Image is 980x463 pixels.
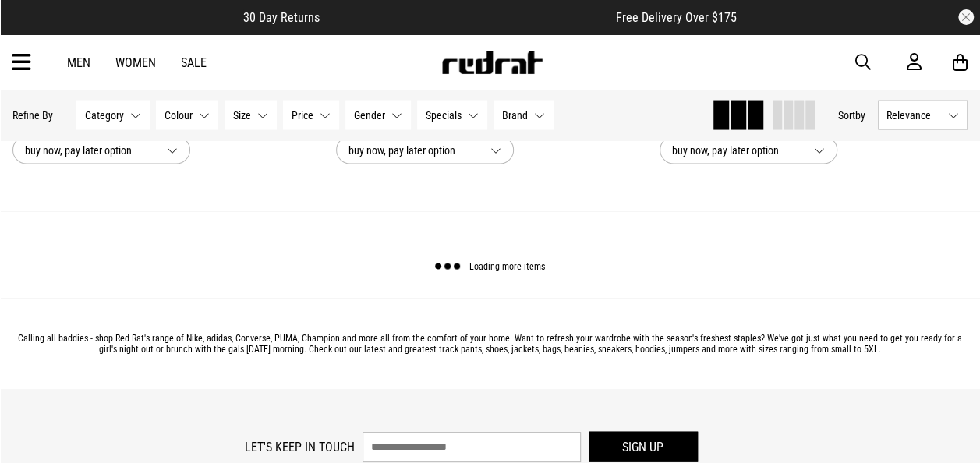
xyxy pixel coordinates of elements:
[345,101,411,130] button: Gender
[181,55,207,70] a: Sale
[12,6,59,53] button: Open LiveChat chat widget
[855,109,865,122] span: by
[469,262,545,273] span: Loading more items
[243,10,320,25] span: 30 Day Returns
[76,101,150,130] button: Category
[283,101,339,130] button: Price
[165,109,193,122] span: Colour
[348,141,478,160] span: buy now, pay later option
[225,101,277,130] button: Size
[616,10,737,25] span: Free Delivery Over $175
[502,109,528,122] span: Brand
[25,141,154,160] span: buy now, pay later option
[156,101,218,130] button: Colour
[417,101,487,130] button: Specials
[589,432,698,462] button: Sign up
[426,109,462,122] span: Specials
[838,106,865,125] button: Sortby
[115,55,156,70] a: Women
[440,51,543,74] img: Redrat logo
[233,109,251,122] span: Size
[292,109,313,122] span: Price
[12,136,190,164] button: buy now, pay later option
[351,9,585,25] iframe: Customer reviews powered by Trustpilot
[494,101,554,130] button: Brand
[12,333,968,355] p: Calling all baddies - shop Red Rat's range of Nike, adidas, Converse, PUMA, Champion and more all...
[245,440,355,454] label: Let's keep in touch
[672,141,801,160] span: buy now, pay later option
[878,101,968,130] button: Relevance
[12,109,53,122] p: Refine By
[67,55,90,70] a: Men
[354,109,385,122] span: Gender
[85,109,124,122] span: Category
[660,136,837,164] button: buy now, pay later option
[886,109,942,122] span: Relevance
[336,136,514,164] button: buy now, pay later option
